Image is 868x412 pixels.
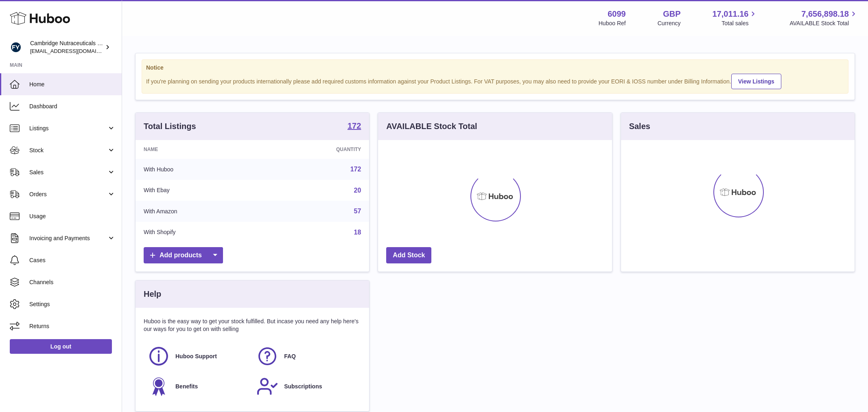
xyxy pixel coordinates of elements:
span: 17,011.16 [712,9,748,20]
a: 57 [354,208,361,215]
h3: Help [144,289,161,300]
td: With Ebay [136,180,263,201]
div: If you're planning on sending your products internationally please add required customs informati... [146,72,844,89]
a: Add Stock [386,247,431,264]
span: Listings [29,125,107,132]
a: 20 [354,187,361,194]
a: 172 [350,166,361,173]
span: Orders [29,191,107,198]
a: Subscriptions [256,375,357,397]
span: Total sales [722,20,758,27]
a: Log out [10,339,112,354]
span: FAQ [284,353,296,360]
div: Huboo Ref [599,20,626,27]
h3: AVAILABLE Stock Total [386,121,477,132]
img: huboo@camnutra.com [10,41,22,53]
span: Dashboard [29,103,116,110]
a: 18 [354,229,361,236]
span: Benefits [175,383,198,390]
div: Currency [658,20,681,27]
span: Settings [29,300,116,308]
td: With Shopify [136,222,263,243]
td: With Huboo [136,159,263,180]
strong: Notice [146,64,844,72]
a: Huboo Support [148,345,248,367]
th: Quantity [263,140,369,159]
span: Stock [29,147,107,154]
p: Huboo is the easy way to get your stock fulfilled. But incase you need any help here's our ways f... [144,318,361,333]
a: FAQ [256,345,357,367]
span: 7,656,898.18 [801,9,849,20]
span: Home [29,81,116,88]
strong: 172 [348,122,361,130]
th: Name [136,140,263,159]
span: Sales [29,169,107,176]
div: Cambridge Nutraceuticals Ltd [30,39,103,55]
a: 17,011.16 Total sales [712,9,758,27]
span: Channels [29,278,116,286]
span: Returns [29,322,116,330]
span: Usage [29,213,116,220]
span: Huboo Support [175,353,217,360]
span: Cases [29,256,116,264]
a: 172 [348,122,361,131]
a: Add products [144,247,223,264]
span: Subscriptions [284,383,322,390]
td: With Amazon [136,201,263,222]
h3: Total Listings [144,121,196,132]
span: AVAILABLE Stock Total [789,20,858,27]
h3: Sales [629,121,650,132]
strong: GBP [663,9,680,20]
strong: 6099 [608,9,626,20]
a: Benefits [148,375,248,397]
span: Invoicing and Payments [29,234,107,242]
span: [EMAIL_ADDRESS][DOMAIN_NAME] [30,48,120,54]
a: View Listings [731,74,781,89]
a: 7,656,898.18 AVAILABLE Stock Total [789,9,858,27]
